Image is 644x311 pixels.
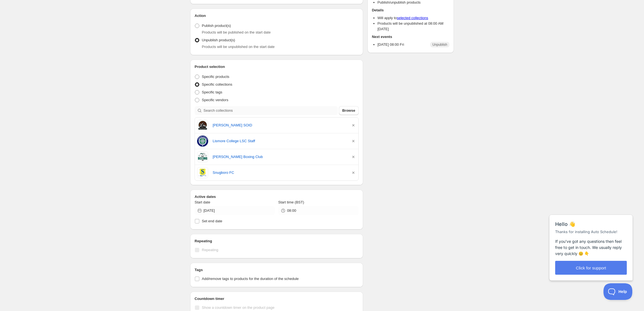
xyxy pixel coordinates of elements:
li: Products will be unpublished at 08:00 AM [DATE] [378,21,449,32]
span: Repeating [202,248,218,252]
span: Specific collections [202,82,232,86]
p: [DATE] 08:00 Fri [378,42,404,47]
iframe: Help Scout Beacon - Messages and Notifications [547,201,636,283]
h2: Tags [195,267,359,273]
span: Specific vendors [202,98,228,102]
a: [PERSON_NAME] SOID [213,123,346,128]
h2: Details [372,7,449,13]
span: Products will be published on the start date [202,30,271,34]
iframe: Help Scout Beacon - Open [603,283,633,300]
span: Start date [195,200,210,204]
a: Lismore College LSC Staff [213,138,346,144]
span: Specific tags [202,90,222,94]
h2: Repeating [195,238,359,244]
h2: Action [195,13,359,19]
a: Snugboro FC [213,170,346,175]
h2: Next events [372,34,449,40]
input: Search collections [203,106,338,115]
span: Publish product(s) [202,24,231,28]
span: Unpublish [432,42,447,47]
span: Unpublish product(s) [202,38,235,42]
span: Browse [342,108,355,113]
span: Set end date [202,219,222,223]
span: Start time (BST) [278,200,304,204]
span: Show a countdown timer on the product page [202,305,275,310]
span: Add/remove tags to products for the duration of the schedule [202,277,299,281]
h2: Countdown timer [195,296,359,302]
li: Will apply to [378,15,449,21]
a: [PERSON_NAME] Boxing Club [213,154,346,160]
span: Specific products [202,75,229,79]
h2: Product selection [195,64,359,70]
button: Browse [339,106,359,115]
a: selected collections [397,16,428,20]
h2: Active dates [195,194,359,200]
span: Products will be unpublished on the start date [202,45,275,49]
